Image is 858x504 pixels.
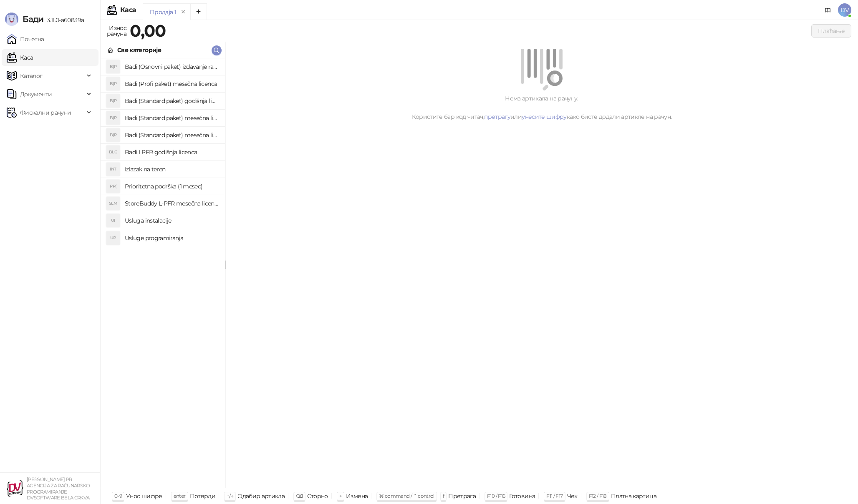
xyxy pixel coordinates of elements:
div: PP( [106,180,120,193]
h4: Prioritetna podrška (1 mesec) [125,180,218,193]
h4: Usluge programiranja [125,231,218,245]
div: Потврди [190,491,216,501]
div: Претрага [448,491,476,501]
div: Нема артикала на рачуну. Користите бар код читач, или како бисте додали артикле на рачун. [235,94,848,121]
span: 3.11.0-a60839a [43,16,84,24]
a: Документација [821,3,835,17]
div: Износ рачуна [105,23,128,39]
span: DV [838,3,851,17]
strong: 0,00 [130,20,166,41]
button: Плаћање [811,24,851,38]
h4: Badi (Osnovni paket) izdavanje računa [125,60,218,73]
span: ⌘ command / ⌃ control [379,493,434,499]
div: grid [101,58,225,488]
div: Готовина [509,491,535,501]
a: Каса [7,49,33,66]
h4: StoreBuddy L-PFR mesečna licenca [125,197,218,210]
div: Све категорије [117,45,161,55]
span: Фискални рачуни [20,104,71,121]
h4: Badi (Standard paket) mesečna licenca [125,128,218,142]
div: SLM [106,197,120,210]
span: ⌫ [296,493,303,499]
span: enter [174,493,186,499]
div: B(P [106,94,120,108]
h4: Badi (Standard paket) mesečna licenca [125,111,218,125]
span: 0-9 [114,493,122,499]
h4: Izlazak na teren [125,163,218,176]
a: унесите шифру [522,113,567,120]
button: remove [178,8,189,15]
a: претрагу [484,113,510,120]
span: + [339,493,342,499]
small: [PERSON_NAME] PR AGENCIJA ZA RAČUNARSKO PROGRAMIRANJE DVSOFTWARE BELA CRKVA [27,476,90,501]
a: Почетна [7,31,44,48]
button: Add tab [190,3,207,20]
span: F12 / F18 [589,493,607,499]
h4: Badi LPFR godišnja licenca [125,145,218,159]
div: Унос шифре [126,491,162,501]
div: Каса [120,7,136,13]
h4: Badi (Profi paket) mesečna licenca [125,77,218,90]
div: UP [106,231,120,245]
h4: Usluga instalacije [125,214,218,227]
img: 64x64-companyLogo-27d8bcbb-afe7-4653-a1bc-0b7941c9906f.png [7,480,23,497]
span: F11 / F17 [546,493,563,499]
div: Продаја 1 [150,8,176,17]
span: F10 / F16 [487,493,505,499]
img: Logo [5,13,18,26]
div: B(P [106,60,120,73]
div: B(P [106,128,120,142]
span: ↑/↓ [227,493,233,499]
div: Платна картица [611,491,656,501]
div: B(P [106,111,120,125]
span: Документи [20,86,52,103]
div: INT [106,163,120,176]
span: Бади [23,14,43,24]
span: f [443,493,444,499]
div: UI [106,214,120,227]
div: Измена [346,491,368,501]
div: BLG [106,145,120,159]
div: Чек [567,491,578,501]
h4: Badi (Standard paket) godišnja licenca [125,94,218,108]
span: Каталог [20,68,43,84]
div: Сторно [307,491,328,501]
div: B(P [106,77,120,90]
div: Одабир артикла [237,491,285,501]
